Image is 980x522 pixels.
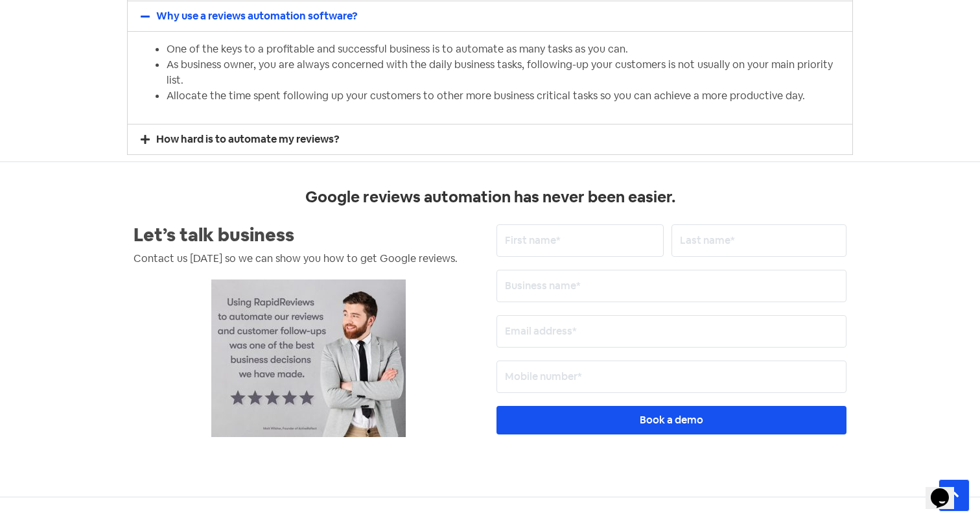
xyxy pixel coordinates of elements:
[167,57,839,88] li: As business owner, you are always concerned with the daily business tasks, following-up your cust...
[496,224,664,257] input: First name*
[926,470,967,509] iframe: chat widget
[496,361,846,393] input: Mobile number*
[167,42,839,57] li: One of the keys to a profitable and successful business is to automate as many tasks as you can.
[496,315,846,348] input: Email address*
[134,224,484,267] div: Contact us [DATE] so we can show you how to get Google reviews.
[167,88,839,104] li: Allocate the time spent following up your customers to other more business critical tasks so you ...
[496,406,846,434] input: Book a demo
[127,189,853,205] h4: Google reviews automation has never been easier.
[156,9,358,23] a: Why use a reviews automation software?​
[134,223,294,246] strong: Let’s talk business
[671,224,846,257] input: Last name*
[156,132,340,146] a: How hard is to automate my reviews?
[496,270,846,302] input: Business name*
